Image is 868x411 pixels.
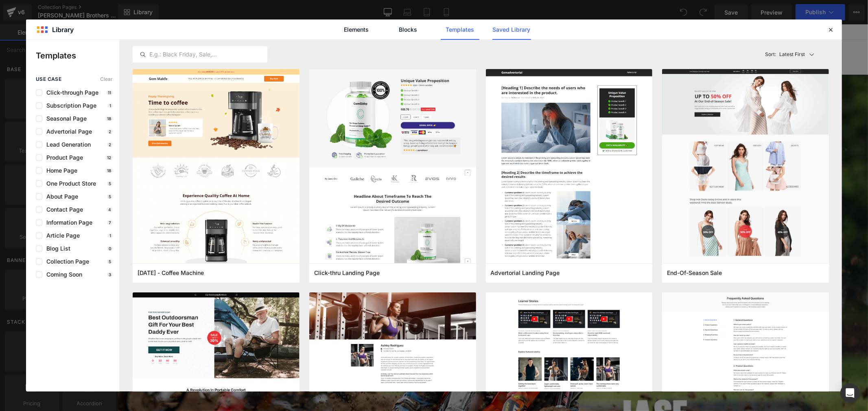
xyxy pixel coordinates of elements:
p: 5 [107,181,113,186]
span: End-Of-Season Sale [667,269,722,277]
span: Subscription Page [42,102,96,109]
span: Clear [100,76,113,82]
span: Click-through Page [42,89,98,96]
div: Open Intercom Messenger [840,383,860,403]
p: 4 [107,207,113,212]
p: Templates [36,50,119,62]
summary: Search [547,24,565,42]
span: Thanksgiving - Coffee Machine [138,269,204,277]
span: Sort: [765,52,776,57]
p: 3 [107,272,113,277]
span: Collection Page [42,258,89,265]
p: 18 [105,116,113,121]
a: Home [252,24,277,41]
p: 5 [107,194,113,199]
span: Information Page [42,219,92,226]
span: Article Page [42,232,80,239]
span: Contact [313,29,333,37]
a: Catalog [277,24,307,41]
span: Sports Threads Shop [151,26,241,39]
span: Catalog [282,29,302,37]
a: Contact [308,24,338,41]
span: Blog List [42,245,70,252]
input: E.g.: Black Friday, Sale,... [133,50,267,59]
a: Sports Threads Shop [149,25,244,41]
p: 12 [105,155,113,160]
p: 18 [105,168,113,173]
p: 0 [107,246,113,251]
span: About Page [42,193,78,200]
span: Advertorial Landing Page [491,269,560,277]
span: Lead Generation [42,141,91,148]
span: Contact Page [42,206,83,213]
p: 2 [107,129,113,134]
p: 2 [107,142,113,147]
span: One Product Store [42,180,96,187]
span: Click-thru Landing Page [314,269,380,277]
p: 7 [107,220,113,225]
p: 5 [107,259,113,264]
a: Saved Library [492,19,531,40]
span: Home Page [42,167,77,174]
a: Elements [337,19,376,40]
span: Seasonal Page [42,115,87,122]
span: Advertorial Page [42,128,92,135]
span: Home [257,29,272,37]
a: Blocks [389,19,428,40]
span: Welcome to our store [348,4,402,11]
span: Product Page [42,154,83,161]
span: Coming Soon [42,271,82,278]
p: 1 [108,103,113,108]
button: Latest FirstSort:Latest First [762,46,829,63]
a: Templates [441,19,479,40]
p: 11 [106,90,113,95]
span: use case [36,76,61,82]
p: 1 [108,233,113,238]
p: Latest First [780,51,805,58]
